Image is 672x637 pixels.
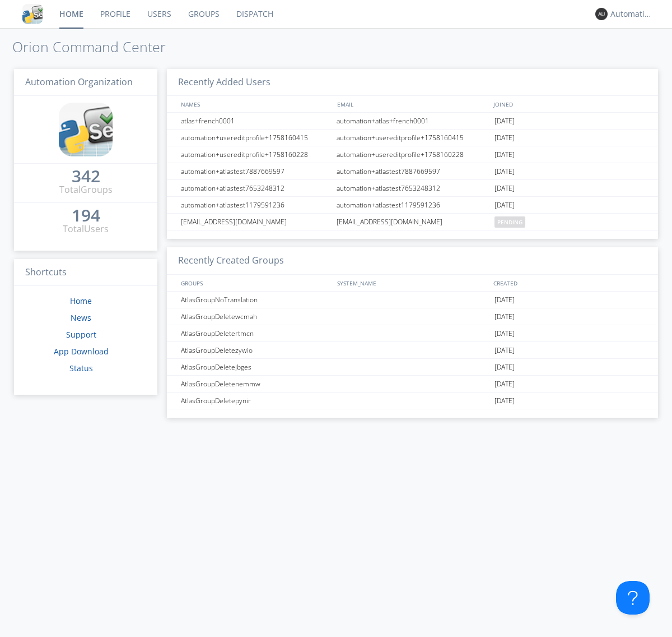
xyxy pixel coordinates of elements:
div: GROUPS [178,275,332,291]
span: [DATE] [494,376,515,393]
a: AtlasGroupDeletewcmah[DATE] [167,308,658,325]
a: Status [69,363,93,373]
div: JOINED [491,96,647,112]
div: atlas+french0001 [178,113,333,129]
div: automation+atlastest7653248312 [334,180,492,196]
div: EMAIL [334,96,491,112]
span: [DATE] [494,308,515,325]
div: automation+usereditprofile+1758160228 [178,146,333,163]
a: AtlasGroupDeletejbges[DATE] [167,359,658,376]
iframe: Toggle Customer Support [616,581,650,615]
div: automation+atlastest1179591236 [334,197,492,213]
span: [DATE] [494,180,515,197]
div: AtlasGroupDeletezywio [178,342,333,358]
a: App Download [54,346,109,357]
a: AtlasGroupNoTranslation[DATE] [167,292,658,308]
div: automation+atlastest7887669597 [334,163,492,179]
div: AtlasGroupNoTranslation [178,292,333,308]
div: automation+atlastest1179591236 [178,197,333,213]
div: AtlasGroupDeletewcmah [178,308,333,325]
span: pending [494,216,525,228]
span: [DATE] [494,113,515,130]
div: AtlasGroupDeletertmcn [178,325,333,341]
span: [DATE] [494,163,515,180]
a: automation+usereditprofile+1758160228automation+usereditprofile+1758160228[DATE] [167,146,658,163]
a: automation+atlastest7887669597automation+atlastest7887669597[DATE] [167,163,658,180]
span: [DATE] [494,359,515,376]
img: cddb5a64eb264b2086981ab96f4c1ba7 [59,103,113,156]
a: [EMAIL_ADDRESS][DOMAIN_NAME][EMAIL_ADDRESS][DOMAIN_NAME]pending [167,214,658,230]
div: automation+usereditprofile+1758160228 [334,146,492,163]
div: AtlasGroupDeletenemmw [178,376,333,392]
h3: Recently Created Groups [167,247,658,275]
span: Automation Organization [25,76,133,88]
a: AtlasGroupDeletertmcn[DATE] [167,325,658,342]
a: atlas+french0001automation+atlas+french0001[DATE] [167,113,658,130]
span: [DATE] [494,292,515,308]
div: 342 [72,170,100,182]
span: [DATE] [494,342,515,359]
div: CREATED [491,275,647,291]
div: automation+atlastest7653248312 [178,180,333,196]
div: Total Groups [59,183,113,196]
div: [EMAIL_ADDRESS][DOMAIN_NAME] [334,214,492,230]
img: 373638.png [595,8,608,20]
div: AtlasGroupDeletepynir [178,393,333,409]
img: cddb5a64eb264b2086981ab96f4c1ba7 [22,4,43,24]
span: [DATE] [494,325,515,342]
a: Home [70,296,92,306]
div: automation+atlas+french0001 [334,113,492,129]
a: 194 [72,210,100,223]
span: [DATE] [494,197,515,214]
div: 194 [72,210,100,221]
h3: Recently Added Users [167,69,658,96]
span: [DATE] [494,146,515,163]
div: automation+usereditprofile+1758160415 [178,130,333,146]
span: [DATE] [494,393,515,409]
span: [DATE] [494,130,515,146]
div: automation+atlastest7887669597 [178,163,333,179]
div: SYSTEM_NAME [334,275,491,291]
a: Support [66,329,96,340]
a: 342 [72,170,100,183]
div: automation+usereditprofile+1758160415 [334,130,492,146]
a: AtlasGroupDeletenemmw[DATE] [167,376,658,393]
div: NAMES [178,96,332,112]
div: Total Users [63,223,109,236]
div: Automation+atlas0026 [610,8,652,20]
a: automation+atlastest1179591236automation+atlastest1179591236[DATE] [167,197,658,214]
div: [EMAIL_ADDRESS][DOMAIN_NAME] [178,214,333,230]
a: automation+atlastest7653248312automation+atlastest7653248312[DATE] [167,180,658,197]
a: automation+usereditprofile+1758160415automation+usereditprofile+1758160415[DATE] [167,130,658,146]
a: AtlasGroupDeletepynir[DATE] [167,393,658,409]
div: AtlasGroupDeletejbges [178,359,333,375]
h3: Shortcuts [14,259,157,287]
a: AtlasGroupDeletezywio[DATE] [167,342,658,359]
a: News [71,312,91,323]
